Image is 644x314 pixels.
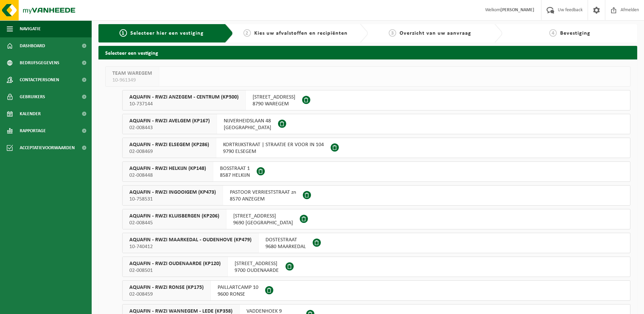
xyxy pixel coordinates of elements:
span: DOSTESTRAAT [265,237,306,243]
span: 1 [119,29,127,37]
span: Kalender [20,105,41,122]
span: [STREET_ADDRESS] [253,94,295,101]
span: Rapportage [20,122,46,139]
span: Overzicht van uw aanvraag [400,31,471,36]
span: 8570 ANZEGEM [230,196,296,203]
span: 4 [549,29,557,37]
span: 3 [389,29,396,37]
span: AQUAFIN - RWZI HELKIJN (KP148) [129,165,206,172]
span: 8790 WAREGEM [253,101,295,107]
span: 9680 MAARKEDAL [265,243,306,250]
span: AQUAFIN - RWZI ANZEGEM - CENTRUM (KP500) [129,94,239,101]
span: 8587 HELKIJN [220,172,250,179]
span: 02-008448 [129,172,206,179]
span: AQUAFIN - RWZI AVELGEM (KP167) [129,118,210,124]
span: 02-008469 [129,148,209,155]
span: Selecteer hier een vestiging [130,31,204,36]
span: Bevestiging [560,31,590,36]
span: Navigatie [20,20,41,37]
span: 9790 ELSEGEM [223,148,324,155]
h2: Selecteer een vestiging [98,46,637,59]
span: Acceptatievoorwaarden [20,139,75,156]
span: 9600 RONSE [218,291,258,298]
span: [STREET_ADDRESS] [235,260,279,267]
span: BOSSTRAAT 1 [220,165,250,172]
button: AQUAFIN - RWZI HELKIJN (KP148) 02-008448 BOSSTRAAT 18587 HELKIJN [122,161,630,182]
span: 10-758531 [129,196,216,203]
button: AQUAFIN - RWZI MAARKEDAL - OUDENHOVE (KP479) 10-740412 DOSTESTRAAT9680 MAARKEDAL [122,233,630,253]
span: AQUAFIN - RWZI MAARKEDAL - OUDENHOVE (KP479) [129,237,252,243]
span: 02-008445 [129,220,219,226]
span: KORTRIJKSTRAAT | STRAATJE ER VOOR IN 104 [223,141,324,148]
span: 02-008443 [129,124,210,131]
span: AQUAFIN - RWZI INGOOIGEM (KP473) [129,189,216,196]
span: PAILLARTCAMP 10 [218,284,258,291]
span: Bedrijfsgegevens [20,54,59,71]
span: 02-008501 [129,267,221,274]
span: 9690 [GEOGRAPHIC_DATA] [233,220,293,226]
span: [STREET_ADDRESS] [233,213,293,220]
button: AQUAFIN - RWZI OUDENAARDE (KP120) 02-008501 [STREET_ADDRESS]9700 OUDENAARDE [122,257,630,277]
span: PASTOOR VERRIESTSTRAAT zn [230,189,296,196]
span: NIJVERHEIDSLAAN 48 [224,118,271,124]
button: AQUAFIN - RWZI KLUISBERGEN (KP206) 02-008445 [STREET_ADDRESS]9690 [GEOGRAPHIC_DATA] [122,209,630,229]
span: 2 [243,29,251,37]
span: 10-737144 [129,101,239,107]
span: Gebruikers [20,88,45,105]
span: Dashboard [20,37,45,54]
button: AQUAFIN - RWZI RONSE (KP175) 02-008459 PAILLARTCAMP 109600 RONSE [122,280,630,301]
button: AQUAFIN - RWZI ANZEGEM - CENTRUM (KP500) 10-737144 [STREET_ADDRESS]8790 WAREGEM [122,90,630,110]
span: TEAM WAREGEM [112,70,152,77]
span: [GEOGRAPHIC_DATA] [224,124,271,131]
button: AQUAFIN - RWZI AVELGEM (KP167) 02-008443 NIJVERHEIDSLAAN 48[GEOGRAPHIC_DATA] [122,114,630,134]
span: AQUAFIN - RWZI KLUISBERGEN (KP206) [129,213,219,220]
span: Kies uw afvalstoffen en recipiënten [254,31,348,36]
span: 02-008459 [129,291,204,298]
button: AQUAFIN - RWZI ELSEGEM (KP286) 02-008469 KORTRIJKSTRAAT | STRAATJE ER VOOR IN 1049790 ELSEGEM [122,138,630,158]
span: Contactpersonen [20,71,59,88]
span: AQUAFIN - RWZI ELSEGEM (KP286) [129,141,209,148]
strong: [PERSON_NAME] [500,7,534,13]
span: 10-961349 [112,77,152,84]
span: AQUAFIN - RWZI OUDENAARDE (KP120) [129,260,221,267]
span: 9700 OUDENAARDE [235,267,279,274]
span: 10-740412 [129,243,252,250]
button: AQUAFIN - RWZI INGOOIGEM (KP473) 10-758531 PASTOOR VERRIESTSTRAAT zn8570 ANZEGEM [122,185,630,206]
span: AQUAFIN - RWZI RONSE (KP175) [129,284,204,291]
